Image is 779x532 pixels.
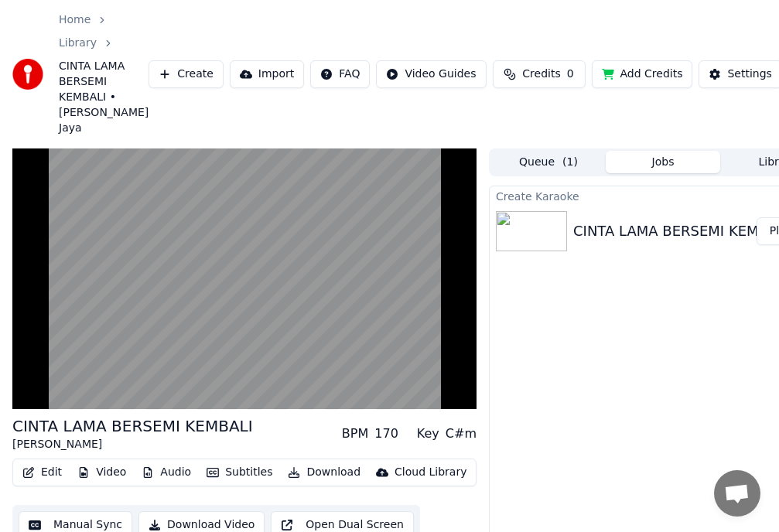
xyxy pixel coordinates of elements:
div: Key [417,425,439,443]
button: Import [230,60,304,88]
button: Video [71,462,132,483]
div: Open chat [714,470,760,517]
span: Credits [522,66,560,82]
div: CINTA LAMA BERSEMI KEMBALI [12,415,253,437]
span: CINTA LAMA BERSEMI KEMBALI • [PERSON_NAME] Jaya [59,59,149,136]
div: Settings [727,66,771,82]
button: Credits0 [493,60,586,88]
div: 170 [374,425,398,443]
span: 0 [567,66,574,82]
button: Jobs [606,151,720,173]
img: youka [12,59,43,90]
div: BPM [342,425,368,443]
div: Cloud Library [395,465,466,480]
nav: breadcrumb [59,12,149,136]
button: Download [282,462,367,483]
div: [PERSON_NAME] [12,437,253,452]
button: FAQ [310,60,370,88]
button: Add Credits [592,60,693,88]
a: Home [59,12,91,28]
button: Subtitles [200,462,278,483]
a: Library [59,36,97,51]
div: C#m [446,425,477,443]
button: Create [149,60,224,88]
button: Edit [16,462,68,483]
button: Video Guides [376,60,486,88]
span: ( 1 ) [562,155,578,170]
button: Audio [135,462,197,483]
button: Queue [491,151,606,173]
